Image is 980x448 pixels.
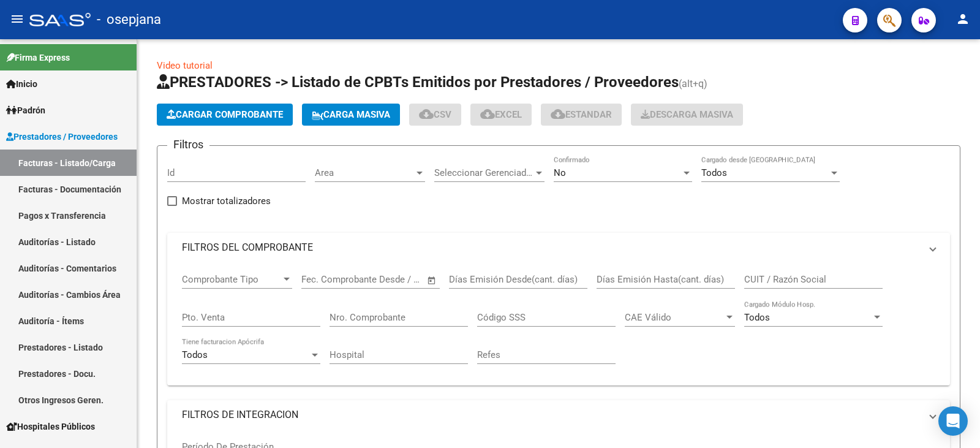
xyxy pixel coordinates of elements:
[6,51,70,64] span: Firma Express
[541,104,622,126] button: Estandar
[6,104,45,117] span: Padrón
[6,130,118,143] span: Prestadores / Proveedores
[409,104,461,126] button: CSV
[480,109,522,120] span: EXCEL
[167,136,209,153] h3: Filtros
[182,349,208,360] span: Todos
[157,74,679,91] span: PRESTADORES -> Listado de CPBTs Emitidos por Prestadores / Proveedores
[551,109,612,120] span: Estandar
[301,274,351,285] input: Fecha inicio
[10,12,24,26] mat-icon: menu
[362,274,421,285] input: Fecha fin
[419,109,451,120] span: CSV
[631,104,743,126] app-download-masive: Descarga masiva de comprobantes (adjuntos)
[551,107,565,121] mat-icon: cloud_download
[182,274,281,285] span: Comprobante Tipo
[625,312,724,323] span: CAE Válido
[167,262,950,385] div: FILTROS DEL COMPROBANTE
[6,77,37,91] span: Inicio
[157,60,213,71] a: Video tutorial
[167,233,950,262] mat-expansion-panel-header: FILTROS DEL COMPROBANTE
[470,104,532,126] button: EXCEL
[956,12,970,26] mat-icon: person
[744,312,770,323] span: Todos
[6,420,95,433] span: Hospitales Públicos
[419,107,434,121] mat-icon: cloud_download
[554,167,566,178] span: No
[182,408,921,422] mat-panel-title: FILTROS DE INTEGRACION
[425,273,439,287] button: Open calendar
[97,6,161,33] span: - osepjana
[480,107,495,121] mat-icon: cloud_download
[182,194,271,208] span: Mostrar totalizadores
[312,109,390,120] span: Carga Masiva
[434,167,533,178] span: Seleccionar Gerenciador
[631,104,743,126] button: Descarga Masiva
[167,109,283,120] span: Cargar Comprobante
[182,241,921,254] mat-panel-title: FILTROS DEL COMPROBANTE
[701,167,727,178] span: Todos
[315,167,414,178] span: Area
[167,400,950,430] mat-expansion-panel-header: FILTROS DE INTEGRACION
[938,406,968,436] div: Open Intercom Messenger
[302,104,400,126] button: Carga Masiva
[157,104,293,126] button: Cargar Comprobante
[641,109,733,120] span: Descarga Masiva
[679,78,707,89] span: (alt+q)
